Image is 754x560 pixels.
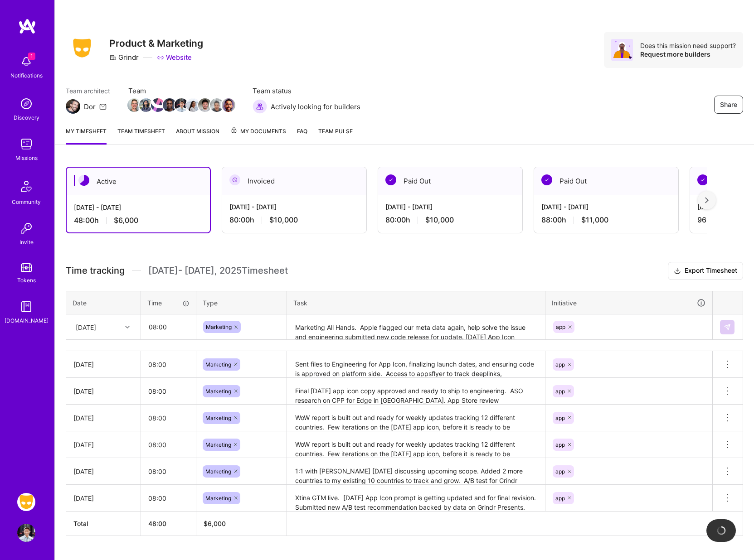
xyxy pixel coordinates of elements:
[205,468,231,475] span: Marketing
[19,237,34,247] div: Invite
[541,202,671,212] div: [DATE] - [DATE]
[714,96,743,114] button: Share
[288,315,544,339] textarea: Marketing All Hands. Apple flagged our meta data again, help solve the issue and engineering subm...
[297,126,307,145] a: FAQ
[552,298,706,308] div: Initiative
[318,126,353,145] a: Team Pulse
[555,441,565,448] span: app
[385,215,515,225] div: 80:00 h
[17,298,35,316] img: guide book
[425,215,454,225] span: $10,000
[151,98,165,112] img: Team Member Avatar
[199,97,211,113] a: Team Member Avatar
[222,167,366,195] div: Invoiced
[198,98,212,112] img: Team Member Avatar
[534,167,678,195] div: Paid Out
[541,174,552,185] img: Paid Out
[15,175,37,197] img: Community
[611,39,633,61] img: Avatar
[67,168,210,195] div: Active
[175,97,187,113] a: Team Member Avatar
[205,361,231,368] span: Marketing
[127,98,141,112] img: Team Member Avatar
[141,459,196,483] input: HH:MM
[717,526,726,535] img: loading
[66,291,141,314] th: Date
[141,406,196,430] input: HH:MM
[141,352,196,377] input: HH:MM
[5,316,49,325] div: [DOMAIN_NAME]
[114,216,138,225] span: $6,000
[555,388,565,395] span: app
[109,38,203,49] h3: Product & Marketing
[229,215,359,225] div: 80:00 h
[581,215,608,225] span: $11,000
[76,322,96,332] div: [DATE]
[21,263,32,272] img: tokens
[196,291,287,314] th: Type
[128,97,140,113] a: Team Member Avatar
[84,102,96,111] div: Dor
[288,432,544,457] textarea: WoW report is built out and ready for weekly updates tracking 12 different countries. Few iterati...
[205,415,231,421] span: Marketing
[73,440,133,449] div: [DATE]
[125,325,130,329] i: icon Chevron
[141,379,196,403] input: HH:MM
[163,98,176,112] img: Team Member Avatar
[288,406,544,430] textarea: WoW report is built out and ready for weekly updates tracking 12 different countries. Few iterati...
[152,97,164,113] a: Team Member Avatar
[15,153,38,163] div: Missions
[210,98,224,112] img: Team Member Avatar
[705,197,709,203] img: right
[109,53,139,62] div: Grindr
[66,265,125,276] span: Time tracking
[73,493,133,503] div: [DATE]
[253,86,360,96] span: Team status
[229,202,359,212] div: [DATE] - [DATE]
[78,175,89,186] img: Active
[141,433,196,457] input: HH:MM
[164,97,175,113] a: Team Member Avatar
[15,493,38,511] a: Grindr: Product & Marketing
[17,53,35,71] img: bell
[17,219,35,237] img: Invite
[385,202,515,212] div: [DATE] - [DATE]
[720,100,737,109] span: Share
[66,86,110,96] span: Team architect
[73,360,133,369] div: [DATE]
[288,486,544,511] textarea: Xtina GTM live. [DATE] App Icon prompt is getting updated and for final revision. Submitted new A...
[66,99,80,114] img: Team Architect
[117,126,165,145] a: Team timesheet
[697,174,708,185] img: Paid Out
[230,126,286,136] span: My Documents
[73,467,133,476] div: [DATE]
[157,53,192,62] a: Website
[66,126,107,145] a: My timesheet
[109,54,117,61] i: icon CompanyGray
[640,41,736,50] div: Does this mission need support?
[141,512,196,536] th: 48:00
[206,323,232,330] span: Marketing
[18,18,36,34] img: logo
[555,495,565,502] span: app
[269,215,298,225] span: $10,000
[223,97,234,113] a: Team Member Avatar
[17,135,35,153] img: teamwork
[175,98,188,112] img: Team Member Avatar
[141,486,196,510] input: HH:MM
[17,95,35,113] img: discovery
[10,71,43,80] div: Notifications
[139,98,153,112] img: Team Member Avatar
[17,524,35,542] img: User Avatar
[288,352,544,377] textarea: Sent files to Engineering for App Icon, finalizing launch dates, and ensuring code is approved on...
[211,97,223,113] a: Team Member Avatar
[28,53,35,60] span: 1
[17,275,36,285] div: Tokens
[271,102,360,111] span: Actively looking for builders
[555,468,565,475] span: app
[668,262,743,280] button: Export Timesheet
[12,197,41,207] div: Community
[14,113,39,122] div: Discovery
[253,99,267,114] img: Actively looking for builders
[74,216,203,225] div: 48:00 h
